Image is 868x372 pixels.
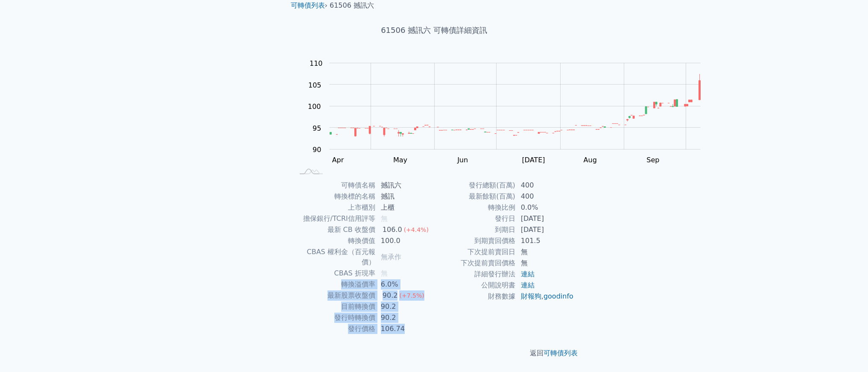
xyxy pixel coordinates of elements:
td: 100.0 [376,235,434,246]
td: CBAS 折現率 [294,268,376,279]
td: 106.74 [376,323,434,334]
tspan: Aug [584,156,597,164]
tspan: 110 [310,59,323,67]
a: 財報狗 [521,292,541,300]
td: CBAS 權利金（百元報價） [294,246,376,268]
td: 轉換標的名稱 [294,191,376,202]
tspan: Apr [332,156,344,164]
span: 無 [381,214,388,223]
td: 轉換比例 [434,202,516,213]
a: 連結 [521,270,535,278]
td: 上市櫃別 [294,202,376,213]
td: 可轉債名稱 [294,180,376,191]
td: 擔保銀行/TCRI信用評等 [294,213,376,224]
td: 無 [516,246,574,258]
span: 無承作 [381,253,401,261]
td: 101.5 [516,235,574,246]
td: 最新餘額(百萬) [434,191,516,202]
span: (+7.5%) [399,292,424,299]
tspan: 90 [313,146,321,154]
td: 最新股票收盤價 [294,290,376,301]
li: 61506 撼訊六 [330,0,374,11]
td: 轉換價值 [294,235,376,246]
a: 連結 [521,281,535,289]
div: 90.2 [381,290,400,301]
td: 到期賣回價格 [434,235,516,246]
tspan: 95 [313,124,321,132]
a: 可轉債列表 [544,349,578,357]
a: goodinfo [544,292,573,300]
tspan: Jun [457,156,468,164]
td: 發行價格 [294,323,376,334]
td: 發行時轉換價 [294,312,376,323]
td: 400 [516,191,574,202]
div: 106.0 [381,225,404,235]
td: 90.2 [376,312,434,323]
td: , [516,291,574,302]
g: Chart [304,59,713,164]
td: 下次提前賣回日 [434,246,516,258]
td: 財務數據 [434,291,516,302]
h1: 61506 撼訊六 可轉債詳細資訊 [284,24,585,36]
td: 轉換溢價率 [294,279,376,290]
tspan: [DATE] [522,156,545,164]
tspan: May [393,156,407,164]
td: 最新 CB 收盤價 [294,224,376,235]
td: 撼訊 [376,191,434,202]
td: 公開說明書 [434,280,516,291]
td: 無 [516,258,574,269]
td: 下次提前賣回價格 [434,258,516,269]
tspan: Sep [646,156,659,164]
tspan: 105 [308,81,321,89]
span: (+4.4%) [404,226,429,233]
td: 90.2 [376,301,434,312]
td: 6.0% [376,279,434,290]
td: 撼訊六 [376,180,434,191]
tspan: 100 [308,103,321,111]
td: 到期日 [434,224,516,235]
td: [DATE] [516,224,574,235]
td: 詳細發行辦法 [434,269,516,280]
td: 發行日 [434,213,516,224]
td: 400 [516,180,574,191]
span: 無 [381,269,388,277]
p: 返回 [284,348,585,358]
li: › [291,0,327,11]
td: [DATE] [516,213,574,224]
td: 發行總額(百萬) [434,180,516,191]
td: 目前轉換價 [294,301,376,312]
a: 可轉債列表 [291,1,325,9]
td: 0.0% [516,202,574,213]
td: 上櫃 [376,202,434,213]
